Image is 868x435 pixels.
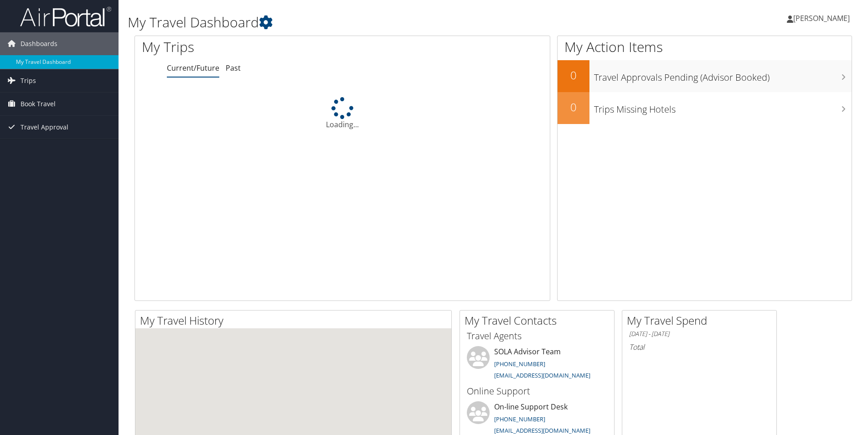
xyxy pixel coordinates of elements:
a: [PHONE_NUMBER] [494,360,545,368]
h2: 0 [558,99,589,115]
h3: Travel Approvals Pending (Advisor Booked) [594,67,852,84]
h1: My Action Items [558,37,852,57]
span: Dashboards [21,32,57,55]
span: Travel Approval [21,116,68,139]
a: [EMAIL_ADDRESS][DOMAIN_NAME] [494,371,590,379]
li: SOLA Advisor Team [462,346,612,383]
div: Loading... [135,97,550,130]
span: [PERSON_NAME] [793,13,850,23]
a: Past [226,63,241,73]
h2: My Travel Contacts [465,313,614,328]
a: Current/Future [167,63,219,73]
h2: 0 [558,67,589,83]
span: Book Travel [21,93,56,115]
h1: My Travel Dashboard [128,13,615,32]
a: [PHONE_NUMBER] [494,415,545,423]
a: 0Travel Approvals Pending (Advisor Booked) [558,60,852,92]
h2: My Travel Spend [627,313,776,328]
a: [EMAIL_ADDRESS][DOMAIN_NAME] [494,426,590,435]
h2: My Travel History [140,313,451,328]
h3: Trips Missing Hotels [594,98,852,116]
h3: Online Support [467,385,607,398]
img: airportal-logo.png [20,6,111,27]
h6: [DATE] - [DATE] [629,330,770,338]
h3: Travel Agents [467,330,607,342]
span: Trips [21,69,36,92]
a: 0Trips Missing Hotels [558,92,852,124]
h1: My Trips [142,37,370,57]
h6: Total [629,342,770,352]
a: [PERSON_NAME] [787,5,859,32]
